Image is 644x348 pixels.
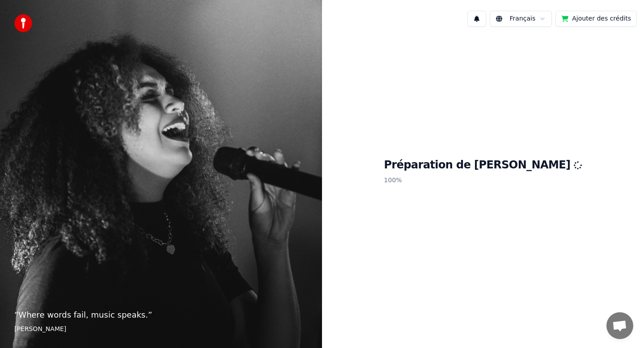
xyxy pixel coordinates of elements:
[384,172,582,189] p: 100 %
[14,325,308,334] footer: [PERSON_NAME]
[606,312,633,339] a: Ouvrir le chat
[384,158,582,172] h1: Préparation de [PERSON_NAME]
[14,309,308,321] p: “ Where words fail, music speaks. ”
[14,14,32,32] img: youka
[555,11,637,27] button: Ajouter des crédits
